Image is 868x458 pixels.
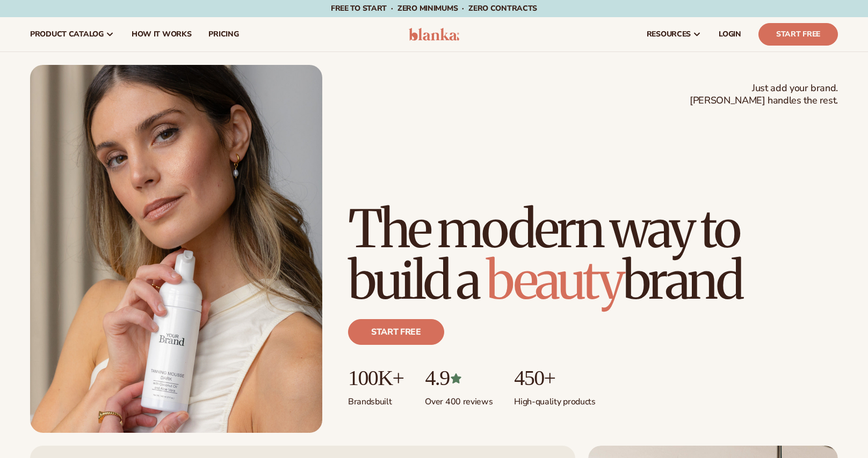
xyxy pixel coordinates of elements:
[690,82,838,107] span: Just add your brand. [PERSON_NAME] handles the rest.
[331,3,537,13] span: Free to start · ZERO minimums · ZERO contracts
[647,30,691,39] span: resources
[425,390,493,408] p: Over 400 reviews
[200,17,247,51] a: pricing
[514,390,595,408] p: High-quality products
[21,17,123,51] a: product catalog
[409,28,460,41] img: logo
[348,366,403,390] p: 100K+
[348,390,403,408] p: Brands built
[208,30,238,39] span: pricing
[710,17,750,51] a: LOGIN
[514,366,595,390] p: 450+
[348,319,444,345] a: Start free
[758,23,838,46] a: Start Free
[486,248,623,313] span: beauty
[132,30,192,39] span: How It Works
[30,65,322,433] img: Female holding tanning mousse.
[348,203,838,306] h1: The modern way to build a brand
[123,17,200,51] a: How It Works
[719,30,741,39] span: LOGIN
[425,366,493,390] p: 4.9
[638,17,710,51] a: resources
[30,30,104,39] span: product catalog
